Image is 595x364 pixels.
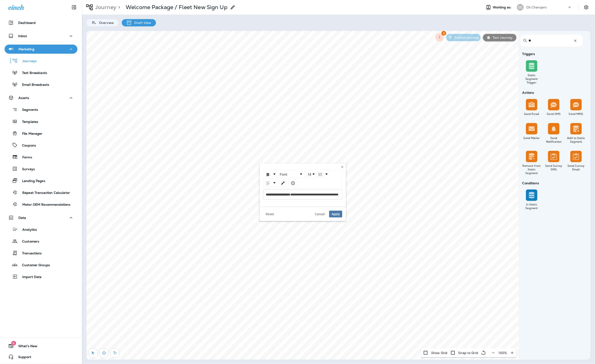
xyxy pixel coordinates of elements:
a: List [318,171,329,178]
p: Customer Groups [18,263,50,268]
div: rdw-editor [266,193,340,196]
p: Overview [97,21,114,25]
span: Support [14,355,31,361]
p: 100 % [498,351,507,355]
p: Draft View [132,21,151,25]
p: Customers [18,240,39,244]
p: File Manager [18,132,43,136]
div: Add to Static Segment [566,136,586,144]
span: 14 [308,173,311,176]
p: Coupons [18,144,36,148]
p: Templates [18,120,38,124]
div: Send Email [521,112,542,116]
p: Marketing [18,47,34,51]
p: Import Data [18,275,42,279]
p: Analytics [18,228,37,232]
div: rdw-dropdown [317,171,329,178]
button: Cancel [312,211,327,217]
div: Send SMS [544,112,564,116]
button: Support [5,352,77,361]
button: 6What's New [5,341,77,351]
p: Forms [18,155,32,160]
p: Show Grid [431,351,447,355]
span: 6 [11,341,16,346]
p: Email Broadcasts [18,83,49,87]
button: Surveys [5,164,77,174]
p: Data [18,216,26,220]
button: Marketing [5,45,77,54]
div: Triggers [521,52,587,56]
span: Working as: [493,5,512,9]
button: Text Broadcasts [5,68,77,77]
p: > [116,4,120,11]
button: Import Data [5,272,77,281]
button: Reset [263,211,277,217]
div: rdw-dropdown [306,171,316,178]
button: Journeys [5,56,77,66]
p: Test Journey [491,36,513,39]
a: Font [279,171,305,178]
p: Journey [93,4,116,11]
a: Text Align [265,180,277,187]
p: Welcome Package / Fleet New Sign Up [126,4,227,11]
a: Font Size [307,171,316,178]
div: Send Survey SMS [544,164,564,171]
div: Static Segment Trigger [521,73,542,84]
div: Actions [521,91,587,94]
div: Send Mailer [521,136,542,140]
button: Dashboard [5,18,77,27]
div: Send MMS [566,112,586,116]
div: rdw-dropdown [278,171,305,178]
div: rdw-emoji-control [288,179,298,187]
button: Email Broadcasts [5,80,77,89]
div: In Static Segment [521,203,542,210]
p: Motor OEM Recommendations [18,203,71,207]
p: Journeys [18,59,37,63]
div: rdw-color-picker [278,179,288,187]
div: rdw-dropdown [265,171,277,178]
span: Cancel [315,212,325,216]
button: Assets [5,93,77,102]
div: Send Notification [544,136,564,144]
span: 4 [442,31,446,35]
p: Repeat Transaction Calculator [18,191,70,195]
div: rdw-toolbar [263,169,342,188]
button: Transactions [5,248,77,258]
div: rdw-dropdown [265,179,277,187]
button: Apply [329,211,342,217]
button: Segments [5,105,77,114]
button: Inbox [5,31,77,40]
button: Templates [5,117,77,126]
p: Dashboard [18,21,36,25]
button: Customers [5,236,77,246]
button: Settings [582,3,590,11]
p: Surveys [18,167,35,172]
button: Forms [5,152,77,162]
span: Apply [332,212,340,216]
span: Font [280,173,287,176]
p: Transactions [18,251,42,256]
button: Landing Pages [5,176,77,185]
button: Coupons [5,140,77,150]
p: Oil Changers [526,5,547,9]
button: Analytics [5,225,77,234]
button: Test Journey [483,34,516,41]
div: rdw-font-family-control [278,171,306,178]
span: What's New [14,344,37,350]
p: Inbox [18,34,27,38]
div: Remove from Static Segment [521,164,542,175]
button: File Manager [5,129,77,138]
p: Text Broadcasts [18,71,47,75]
span: Reset [266,212,274,216]
button: Data [5,213,77,222]
p: Segments [18,108,38,112]
button: Repeat Transaction Calculator [5,188,77,197]
p: Snap to Grid [458,351,478,355]
p: Landing Pages [18,179,45,183]
div: OC [517,4,524,11]
div: Conditions [521,181,587,185]
button: Motor OEM Recommendations [5,200,77,209]
button: Collapse Sidebar [68,3,80,12]
div: Send Survey Email [566,164,586,171]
